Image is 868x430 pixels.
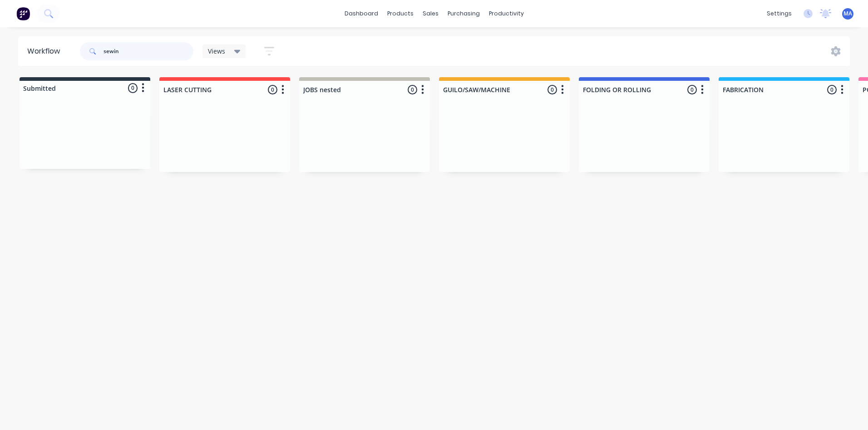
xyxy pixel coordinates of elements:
[484,7,528,20] div: productivity
[762,7,796,20] div: settings
[208,46,225,56] span: Views
[843,10,852,18] span: MA
[340,7,383,20] a: dashboard
[27,46,64,57] div: Workflow
[16,7,30,20] img: Factory
[104,42,193,60] input: Search for orders...
[383,7,418,20] div: products
[443,7,484,20] div: purchasing
[418,7,443,20] div: sales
